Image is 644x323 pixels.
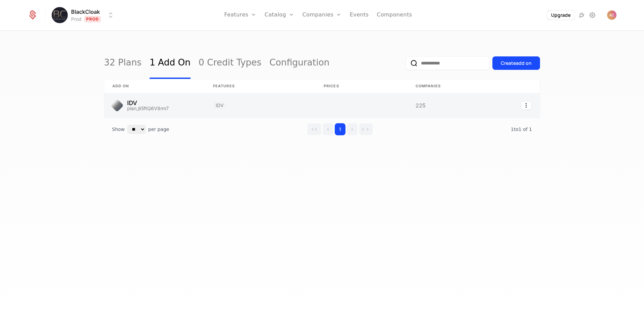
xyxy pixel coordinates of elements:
a: 32 Plans [104,47,142,79]
button: Select action [521,101,532,110]
span: Show [112,126,125,133]
span: Prod [84,16,101,22]
a: 0 Credit Types [199,47,261,79]
select: Select page size [127,125,146,134]
button: Go to page 1 [335,123,345,135]
button: Go to last page [359,123,373,135]
th: Companies [408,79,461,93]
th: Features [205,79,316,93]
th: add on [104,79,205,93]
button: Go to first page [307,123,321,135]
a: Configuration [269,47,329,79]
a: Integrations [578,11,586,19]
a: 1 Add On [150,47,191,79]
button: Go to previous page [323,123,333,135]
div: Create add on [501,60,532,66]
img: BlackCloak [52,7,68,23]
button: Select environment [54,8,115,22]
a: Settings [588,11,596,19]
span: 1 to 1 of [511,127,529,132]
div: Page navigation [307,123,373,135]
div: Prod [71,16,82,22]
th: Prices [316,79,408,93]
button: Createadd on [492,56,540,70]
button: Go to next page [347,123,358,135]
img: Andrei Coman [607,10,616,20]
span: BlackCloak [71,8,100,16]
div: Table pagination [104,118,540,141]
span: 1 [511,127,532,132]
button: Upgrade [547,10,575,20]
button: Open user button [607,10,616,20]
span: per page [148,126,169,133]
